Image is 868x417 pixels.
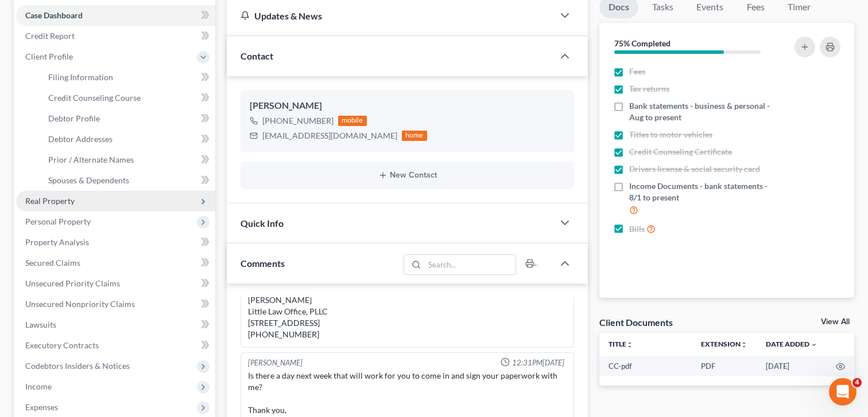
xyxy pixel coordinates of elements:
[16,335,215,356] a: Executory Contracts
[262,130,397,141] div: [EMAIL_ADDRESS][DOMAIN_NAME]
[402,131,427,141] div: home
[250,171,565,180] button: New Contact
[629,100,781,123] span: Bank statements - business & personal - Aug to present
[241,258,285,269] span: Comments
[25,361,130,371] span: Codebtors Insiders & Notices
[48,113,100,123] span: Debtor Profile
[629,223,645,235] span: Bills
[25,299,135,309] span: Unsecured Nonpriority Claims
[25,278,120,288] span: Unsecured Priority Claims
[629,66,645,77] span: Fees
[39,108,215,129] a: Debtor Profile
[629,180,781,203] span: Income Documents - bank statements - 8/1 to present
[241,10,540,22] div: Updates & News
[701,340,747,348] a: Extensionunfold_more
[599,356,692,376] td: CC-pdf
[48,155,134,164] span: Prior / Alternate Names
[48,175,129,185] span: Spouses & Dependents
[811,341,817,348] i: expand_more
[39,129,215,150] a: Debtor Addresses
[16,253,215,273] a: Secured Claims
[39,88,215,108] a: Credit Counseling Course
[741,341,747,348] i: unfold_more
[39,150,215,170] a: Prior / Alternate Names
[25,31,75,41] span: Credit Report
[48,93,141,103] span: Credit Counseling Course
[599,316,673,328] div: Client Documents
[39,170,215,191] a: Spouses & Dependents
[25,237,89,247] span: Property Analysis
[241,218,284,229] span: Quick Info
[39,67,215,88] a: Filing Information
[16,314,215,335] a: Lawsuits
[821,318,850,326] a: View All
[766,340,817,348] a: Date Added expand_more
[48,72,113,82] span: Filing Information
[250,99,565,113] div: [PERSON_NAME]
[16,232,215,253] a: Property Analysis
[338,116,367,126] div: mobile
[626,341,633,348] i: unfold_more
[241,50,273,61] span: Contact
[48,134,113,144] span: Debtor Addresses
[757,356,827,376] td: [DATE]
[25,381,52,391] span: Income
[25,52,73,61] span: Client Profile
[629,83,669,95] span: Tax returns
[692,356,757,376] td: PDF
[262,115,334,127] div: [PHONE_NUMBER]
[629,146,732,158] span: Credit Counseling Certificate
[16,26,215,46] a: Credit Report
[248,357,303,368] div: [PERSON_NAME]
[25,340,99,350] span: Executory Contracts
[16,5,215,26] a: Case Dashboard
[16,294,215,314] a: Unsecured Nonpriority Claims
[512,357,564,368] span: 12:31PM[DATE]
[829,378,857,406] iframe: Intercom live chat
[25,320,56,329] span: Lawsuits
[614,38,671,48] strong: 75% Completed
[16,273,215,294] a: Unsecured Priority Claims
[25,402,58,412] span: Expenses
[629,129,712,140] span: Titles to motor vehicles
[425,255,516,274] input: Search...
[852,378,862,387] span: 4
[25,217,91,226] span: Personal Property
[25,10,83,20] span: Case Dashboard
[25,258,80,267] span: Secured Claims
[609,340,633,348] a: Titleunfold_more
[25,196,75,206] span: Real Property
[629,163,760,175] span: Drivers license & social security card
